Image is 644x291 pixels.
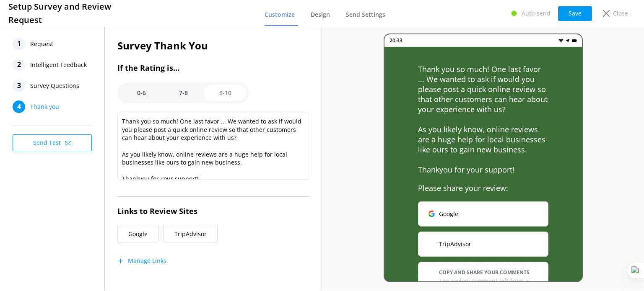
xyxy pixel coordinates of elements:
[565,38,570,43] img: near-me.png
[162,85,204,101] option: 7-8
[13,38,25,50] div: 1
[390,36,402,44] p: 20:33
[346,10,385,19] span: Send Settings
[418,232,548,257] button: TripAdvisor
[117,257,166,265] button: Manage Links
[311,10,330,19] span: Design
[117,226,158,242] button: Google
[120,85,162,101] option: 0-6
[418,183,548,193] p: Please share your review:
[418,201,548,227] button: Google
[30,59,87,71] span: Intelligent Feedback
[13,134,92,151] button: Send Test
[13,59,25,71] div: 2
[522,9,551,18] p: Auto-send
[117,205,309,217] h3: Links to Review Sites
[558,38,563,43] img: wifi.png
[558,6,592,21] button: Save
[164,226,218,242] button: TripAdvisor
[204,85,246,101] option: 9-10
[117,113,309,180] textarea: Thank you so much! One last favor ... We wanted to ask if would you please post a quick online re...
[30,100,59,113] span: Thank you
[30,38,53,50] span: Request
[418,64,548,175] p: Thank you so much! One last favor ... We wanted to ask if would you please post a quick online re...
[572,38,577,43] img: battery.png
[613,9,628,18] p: Close
[13,100,25,113] div: 4
[117,62,309,74] h3: If the Rating is...
[117,38,309,54] h2: Survey Thank You
[265,10,295,19] span: Customize
[13,80,25,92] div: 3
[30,80,79,92] span: Survey Questions
[439,268,530,277] p: Copy and share your comments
